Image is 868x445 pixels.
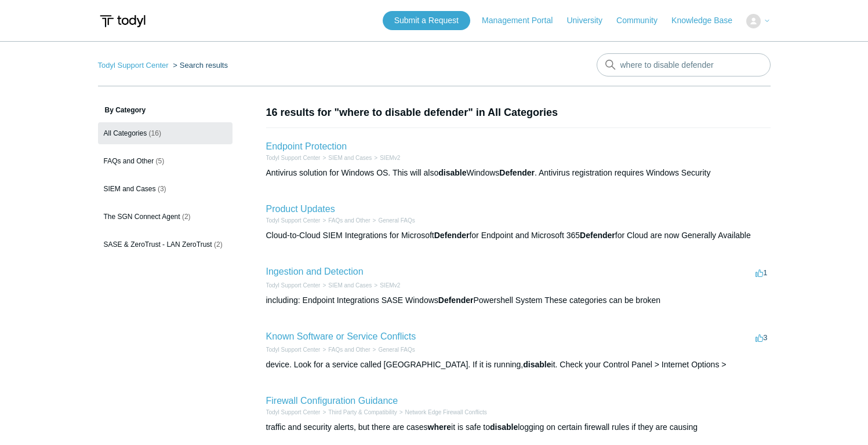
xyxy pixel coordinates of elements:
[266,154,321,162] li: Todyl Support Center
[104,213,180,221] span: The SGN Connect Agent
[182,213,191,221] span: (2)
[320,345,370,354] li: FAQs and Other
[98,178,233,200] a: SIEM and Cases (3)
[320,281,372,290] li: SIEM and Cases
[380,155,400,161] a: SIEMv2
[380,282,400,289] a: SIEMv2
[104,157,154,165] span: FAQs and Other
[266,229,771,242] div: Cloud-to-Cloud SIEM Integrations for Microsoft for Endpoint and Microsoft 365 for Cloud are now G...
[756,268,767,277] span: 1
[266,216,321,225] li: Todyl Support Center
[104,240,212,249] span: SASE & ZeroTrust - LAN ZeroTrust
[98,10,147,32] img: Todyl Support Center Help Center home page
[266,345,321,354] li: Todyl Support Center
[566,14,613,27] a: University
[98,206,233,228] a: The SGN Connect Agent (2)
[266,294,771,307] div: including: Endpoint Integrations SASE Windows Powershell System These categories can be broken
[266,282,321,289] a: Todyl Support Center
[266,281,321,290] li: Todyl Support Center
[266,204,335,214] a: Product Updates
[580,231,615,240] em: Defender
[438,168,466,177] em: disable
[320,154,372,162] li: SIEM and Cases
[266,409,321,415] a: Todyl Support Center
[328,217,370,224] a: FAQs and Other
[98,122,233,144] a: All Categories (16)
[98,61,169,70] a: Todyl Support Center
[266,105,771,121] h1: 16 results for "where to disable defender" in All Categories
[671,14,744,27] a: Knowledge Base
[98,105,233,115] h3: By Category
[597,53,771,76] input: Search
[320,408,397,417] li: Third Party & Compatibility
[378,217,415,224] a: General FAQs
[266,346,321,353] a: Todyl Support Center
[214,240,223,249] span: (2)
[98,234,233,256] a: SASE & ZeroTrust - LAN ZeroTrust (2)
[397,408,487,417] li: Network Edge Firewall Conflicts
[266,267,364,276] a: Ingestion and Detection
[523,360,551,369] em: disable
[434,231,470,240] em: Defender
[383,11,470,30] a: Submit a Request
[328,155,372,161] a: SIEM and Cases
[405,409,487,415] a: Network Edge Firewall Conflicts
[98,61,171,70] li: Todyl Support Center
[266,359,771,371] div: device. Look for a service called [GEOGRAPHIC_DATA]. If it is running, it. Check your Control Pan...
[320,216,370,225] li: FAQs and Other
[328,409,397,415] a: Third Party & Compatibility
[371,216,415,225] li: General FAQs
[266,396,398,406] a: Firewall Configuration Guidance
[328,282,372,289] a: SIEM and Cases
[499,168,535,177] em: Defender
[372,281,400,290] li: SIEMv2
[266,217,321,224] a: Todyl Support Center
[266,155,321,161] a: Todyl Support Center
[266,167,771,179] div: Antivirus solution for Windows OS. This will also Windows . Antivirus registration requires Windo...
[156,157,165,165] span: (5)
[170,61,228,70] li: Search results
[266,331,416,341] a: Known Software or Service Conflicts
[104,185,156,193] span: SIEM and Cases
[428,422,451,432] em: where
[490,422,518,432] em: disable
[266,408,321,417] li: Todyl Support Center
[158,185,166,193] span: (3)
[104,129,147,137] span: All Categories
[149,129,161,137] span: (16)
[482,14,564,27] a: Management Portal
[98,150,233,172] a: FAQs and Other (5)
[328,346,370,353] a: FAQs and Other
[266,141,347,151] a: Endpoint Protection
[616,14,669,27] a: Community
[378,346,415,353] a: General FAQs
[371,345,415,354] li: General FAQs
[372,154,400,162] li: SIEMv2
[438,296,474,305] em: Defender
[266,421,771,433] div: traffic and security alerts, but there are cases it is safe to logging on certain firewall rules ...
[756,333,767,342] span: 3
